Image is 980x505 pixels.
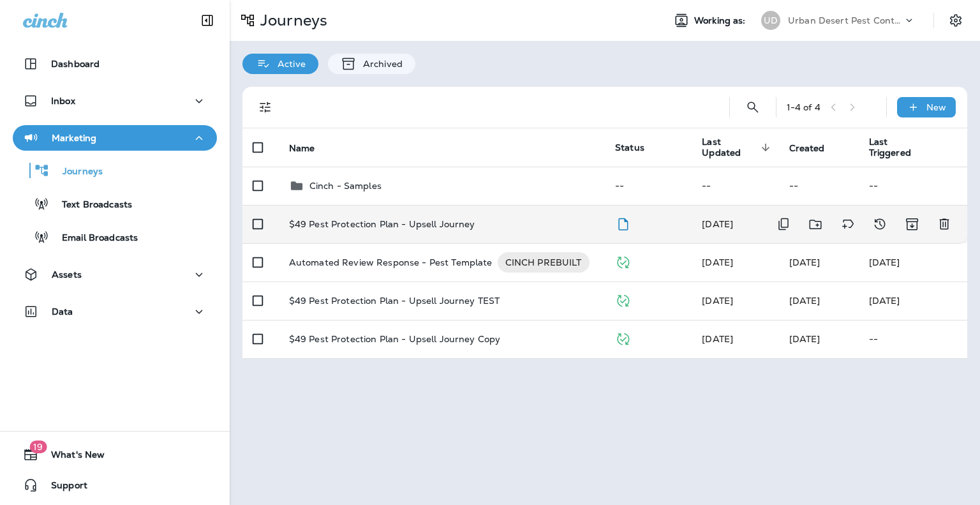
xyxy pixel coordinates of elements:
[13,190,217,217] button: Text Broadcasts
[51,59,100,69] p: Dashboard
[38,480,87,495] span: Support
[779,167,859,205] td: --
[702,218,733,230] span: Frank Carreno
[13,442,217,467] button: 19What's New
[615,217,631,229] span: Draft
[13,51,217,77] button: Dashboard
[789,295,820,306] span: Frank Carreno
[694,15,748,26] span: Working as:
[13,88,217,114] button: Inbox
[189,8,225,33] button: Collapse Sidebar
[289,252,493,273] p: Automated Review Response - Pest Template
[13,472,217,498] button: Support
[38,449,105,465] span: What's New
[926,102,946,112] p: New
[789,142,842,154] span: Created
[52,306,73,317] p: Data
[788,15,903,26] p: Urban Desert Pest Control
[869,334,957,344] p: --
[944,9,967,32] button: Settings
[702,137,773,158] span: Last Updated
[789,257,820,268] span: Frank Carreno
[289,219,475,229] p: $49 Pest Protection Plan - Upsell Journey
[498,256,590,269] span: CINCH PREBUILT
[49,199,132,211] p: Text Broadcasts
[13,223,217,250] button: Email Broadcasts
[309,181,382,191] p: Cinch - Samples
[932,211,957,237] button: Delete
[869,137,911,158] span: Last Triggered
[761,11,780,30] div: UD
[859,167,967,205] td: --
[615,142,644,153] span: Status
[289,143,315,154] span: Name
[702,137,757,158] span: Last Updated
[13,157,217,184] button: Journeys
[13,299,217,324] button: Data
[52,269,82,280] p: Assets
[869,137,928,158] span: Last Triggered
[692,167,778,205] td: --
[13,262,217,287] button: Assets
[13,125,217,151] button: Marketing
[498,252,590,273] div: CINCH PREBUILT
[615,332,631,343] span: Published
[859,243,967,282] td: [DATE]
[253,94,278,120] button: Filters
[702,333,733,345] span: Frank Carreno
[271,59,306,69] p: Active
[702,295,733,306] span: Frank Carreno
[50,166,103,178] p: Journeys
[835,211,861,237] button: Add tags
[29,441,47,453] span: 19
[771,211,796,237] button: Duplicate
[289,296,500,306] p: $49 Pest Protection Plan - Upsell Journey TEST
[803,211,829,237] button: Move to folder
[51,96,75,106] p: Inbox
[787,102,820,112] div: 1 - 4 of 4
[615,294,631,305] span: Published
[867,211,893,237] button: View Changelog
[49,232,138,245] p: Email Broadcasts
[740,94,766,120] button: Search Journeys
[605,167,692,205] td: --
[255,11,327,30] p: Journeys
[859,282,967,320] td: [DATE]
[615,255,631,267] span: Published
[357,59,403,69] p: Archived
[52,133,96,143] p: Marketing
[899,211,925,237] button: Archive
[289,334,500,344] p: $49 Pest Protection Plan - Upsell Journey Copy
[289,142,332,154] span: Name
[789,333,820,345] span: Frank Carreno
[702,257,733,268] span: Eluwa Monday
[789,143,825,154] span: Created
